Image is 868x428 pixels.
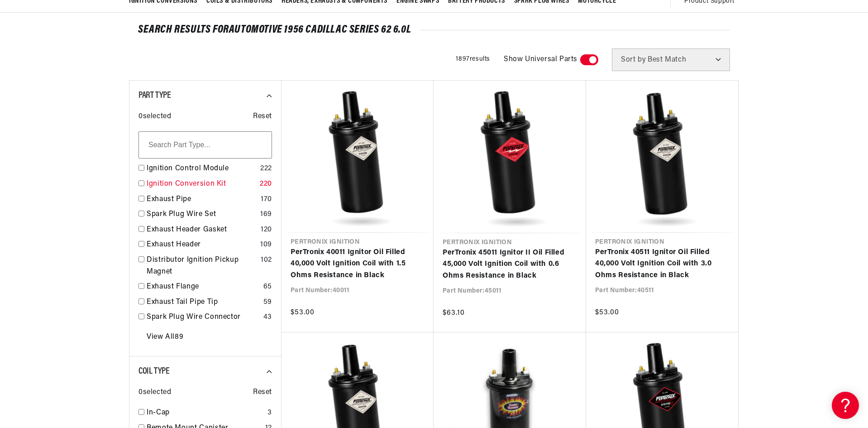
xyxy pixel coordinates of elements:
a: Exhaust Header Gasket [147,224,257,236]
div: 220 [260,178,272,190]
a: Spark Plug Wire Set [147,209,257,221]
a: PerTronix 40011 Ignitor Oil Filled 40,000 Volt Ignition Coil with 1.5 Ohms Resistance in Black [291,247,424,282]
a: Spark Plug Wire Connector [147,312,260,323]
a: Exhaust Pipe [147,194,257,206]
span: Part Type [138,91,171,100]
a: View All 89 [147,332,183,343]
div: 169 [260,209,272,221]
div: 43 [263,312,272,323]
span: Coil Type [138,367,169,376]
a: PerTronix 40511 Ignitor Oil Filled 40,000 Volt Ignition Coil with 3.0 Ohms Resistance in Black [595,247,729,282]
div: 222 [260,163,272,175]
span: 0 selected [138,111,171,123]
a: In-Cap [147,407,264,419]
div: 120 [261,224,272,236]
div: SEARCH RESULTS FOR Automotive 1956 Cadillac Series 62 6.0L [138,25,730,34]
div: 59 [263,297,272,308]
a: Distributor Ignition Pickup Magnet [147,255,257,278]
div: 102 [261,255,272,266]
div: 3 [267,407,272,419]
span: 1897 results [456,56,490,63]
a: Ignition Control Module [147,163,257,175]
a: Exhaust Tail Pipe Tip [147,297,260,308]
span: Reset [253,387,272,399]
input: Search Part Type... [138,131,272,159]
div: 109 [260,239,272,251]
a: Exhaust Flange [147,281,260,293]
select: Sort by [612,48,730,71]
span: Reset [253,111,272,123]
a: Ignition Conversion Kit [147,178,256,190]
a: Exhaust Header [147,239,257,251]
span: Show Universal Parts [504,54,577,66]
span: Sort by [621,56,646,63]
a: PerTronix 45011 Ignitor II Oil Filled 45,000 Volt Ignition Coil with 0.6 Ohms Resistance in Black [443,247,577,282]
div: 65 [263,281,272,293]
span: 0 selected [138,387,171,399]
div: 170 [261,194,272,206]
